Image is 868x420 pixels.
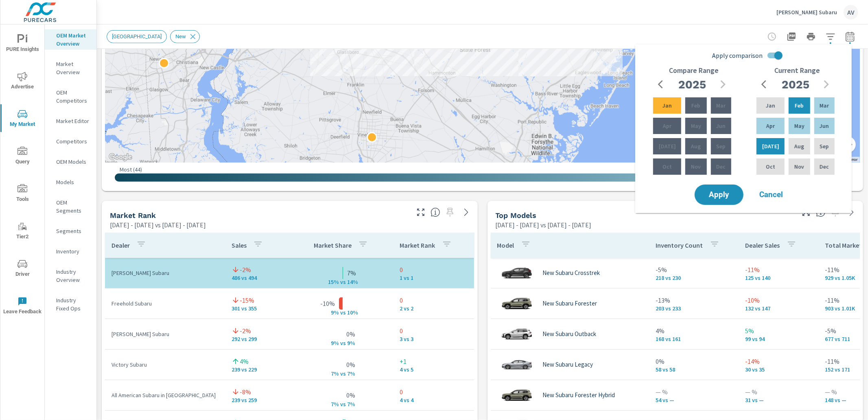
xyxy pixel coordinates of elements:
[171,33,191,40] span: New
[746,326,812,336] p: 5%
[746,387,812,397] p: — %
[232,241,247,249] p: Sales
[56,158,90,166] p: OEM Models
[45,135,96,147] div: Competitors
[501,291,533,316] img: glamour
[762,142,779,150] p: [DATE]
[695,185,743,205] button: Apply
[45,115,96,127] div: Market Editor
[656,265,732,275] p: -5%
[322,279,343,286] p: 15% v
[56,227,90,235] p: Segments
[496,211,537,220] h5: Top Models
[45,176,96,188] div: Models
[240,295,254,305] p: -15%
[656,326,732,336] p: 4%
[746,295,812,305] p: -10%
[783,29,800,45] button: "Export Report to PDF"
[45,156,96,168] div: OEM Models
[45,29,96,50] div: OEM Market Overview
[543,361,593,368] p: New Subaru Legacy
[656,366,732,373] p: 58 vs 58
[656,356,732,366] p: 0%
[746,366,812,373] p: 30 vs 35
[820,163,829,171] p: Dec
[820,101,829,110] p: Mar
[662,163,672,171] p: Oct
[766,163,775,171] p: Oct
[45,58,96,78] div: Market Overview
[414,206,427,219] button: Make Fullscreen
[543,330,597,338] p: New Subaru Outback
[45,294,96,314] div: Industry Fixed Ops
[3,184,42,204] span: Tools
[347,390,356,400] p: 0%
[746,305,812,312] p: 132 vs 147
[656,295,732,305] p: -13%
[746,356,812,366] p: -14%
[343,340,363,347] p: s 9%
[112,391,219,399] p: All American Subaru in [GEOGRAPHIC_DATA]
[232,305,285,312] p: 301 vs 355
[716,101,726,110] p: Mar
[691,101,700,110] p: Feb
[543,391,615,399] p: New Subaru Forester Hybrid
[343,279,363,286] p: s 14%
[669,66,719,75] h6: Compare Range
[112,330,219,338] p: [PERSON_NAME] Subaru
[56,178,90,186] p: Models
[3,72,42,92] span: Advertise
[400,387,468,397] p: 0
[45,196,96,217] div: OEM Segments
[656,305,732,312] p: 203 vs 233
[776,9,837,16] p: [PERSON_NAME] Subaru
[746,336,812,342] p: 99 vs 94
[56,88,90,105] p: OEM Competitors
[3,34,42,54] span: PURE Insights
[232,275,285,281] p: 486 vs 494
[842,29,858,45] button: Select Date Range
[747,185,796,205] button: Cancel
[232,336,285,342] p: 292 vs 299
[400,397,468,403] p: 4 vs 4
[794,142,804,150] p: Aug
[112,269,219,277] p: [PERSON_NAME] Subaru
[314,241,352,249] p: Market Share
[343,309,363,317] p: s 10%
[656,387,732,397] p: — %
[716,163,726,171] p: Dec
[703,191,735,198] span: Apply
[501,261,533,285] img: glamour
[240,356,249,366] p: 4%
[746,397,812,403] p: 31 vs —
[3,259,42,279] span: Driver
[656,275,732,281] p: 218 vs 230
[112,241,130,249] p: Dealer
[712,51,763,60] span: Apply comparison
[691,163,701,171] p: Nov
[746,241,780,249] p: Dealer Sales
[795,101,804,110] p: Feb
[110,211,156,220] h5: Market Rank
[0,24,44,324] div: nav menu
[322,340,343,347] p: 9% v
[112,361,219,369] p: Victory Subaru
[56,268,90,284] p: Industry Overview
[662,101,672,110] p: Jan
[845,206,858,219] a: See more details in report
[400,295,468,305] p: 0
[497,241,514,249] p: Model
[716,122,726,130] p: Jun
[112,299,219,308] p: Freehold Subaru
[501,383,533,407] img: glamour
[45,225,96,237] div: Segments
[460,206,473,219] a: See more details in report
[232,366,285,373] p: 239 vs 229
[844,5,858,20] div: AV
[794,163,804,171] p: Nov
[543,300,597,307] p: New Subaru Forester
[322,401,343,408] p: 7% v
[400,275,468,281] p: 1 vs 1
[343,401,363,408] p: s 7%
[794,122,805,130] p: May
